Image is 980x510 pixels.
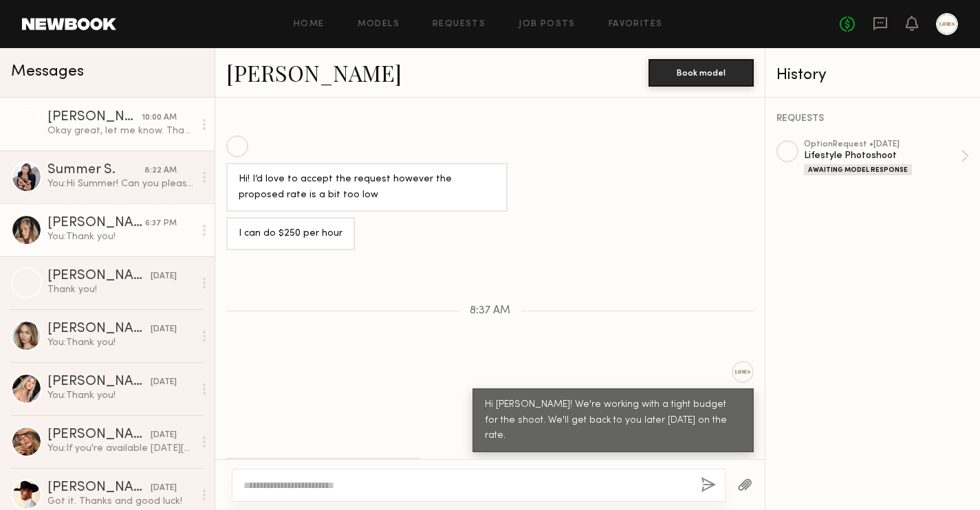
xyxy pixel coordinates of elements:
div: Lifestyle Photoshoot [804,149,961,162]
div: You: Thank you! [47,336,194,349]
div: [PERSON_NAME] [47,217,145,230]
div: You: Thank you! [47,230,194,243]
div: Awaiting Model Response [804,164,912,175]
div: [DATE] [151,482,177,495]
div: [DATE] [151,429,177,442]
a: Home [294,20,325,29]
div: I can do $250 per hour [239,226,342,242]
div: Got it. Thanks and good luck! [47,495,194,508]
div: Okay great, let me know. Thank you! [47,124,194,137]
div: [PERSON_NAME] [47,481,151,495]
a: [PERSON_NAME] [226,58,402,87]
div: [DATE] [151,270,177,283]
div: 8:22 AM [144,164,177,177]
a: Requests [433,20,486,29]
div: Hi! I’d love to accept the request however the proposed rate is a bit too low [239,172,495,203]
div: 6:37 PM [145,217,177,230]
div: [PERSON_NAME] [47,375,151,389]
div: Thank you! [47,283,194,296]
div: REQUESTS [776,114,969,124]
div: 10:00 AM [142,111,177,124]
a: Favorites [609,20,663,29]
div: [DATE] [151,376,177,389]
div: option Request • [DATE] [804,140,961,149]
div: History [776,67,969,83]
div: Summer S. [47,164,144,177]
div: Hi [PERSON_NAME]! We're working with a tight budget for the shoot. We'll get back to you later [D... [485,397,741,445]
button: Book model [649,59,754,87]
div: You: If you're available [DATE][DATE] from 3:30-5:30 please send us three raw unedited selfies of... [47,442,194,455]
a: Book model [649,66,754,78]
div: [PERSON_NAME] [47,111,142,124]
a: optionRequest •[DATE]Lifestyle PhotoshootAwaiting Model Response [804,140,969,175]
span: Messages [11,64,84,80]
div: [DATE] [151,323,177,336]
div: [PERSON_NAME] [47,269,151,283]
div: You: Hi Summer! Can you please send us the photos requested above? We will be making a final deci... [47,177,194,190]
div: [PERSON_NAME] [47,322,151,336]
div: [PERSON_NAME] [47,428,151,442]
span: 8:37 AM [470,305,510,317]
a: Models [358,20,400,29]
a: Job Posts [519,20,576,29]
div: You: Thank you! [47,389,194,402]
